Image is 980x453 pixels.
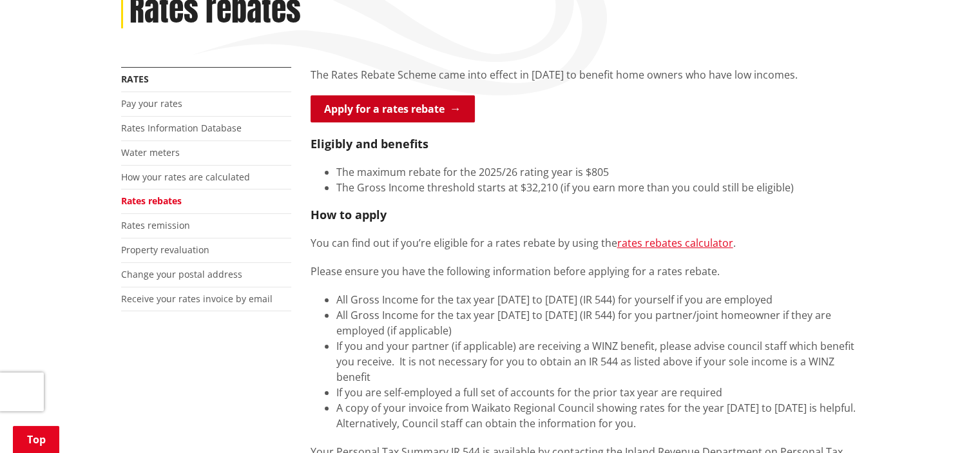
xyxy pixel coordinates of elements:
[311,67,860,82] p: The Rates Rebate Scheme came into effect in [DATE] to benefit home owners who have low incomes.
[311,235,860,251] p: You can find out if you’re eligible for a rates rebate by using the .
[336,338,860,385] li: If you and your partner (if applicable) are receiving a WINZ benefit, please advise council staff...
[121,122,242,134] a: Rates Information Database
[121,219,190,231] a: Rates remission
[121,195,182,207] a: Rates rebates
[121,97,182,110] a: Pay your rates
[311,264,860,279] p: Please ensure you have the following information before applying for a rates rebate.
[121,268,242,280] a: Change your postal address
[336,307,860,338] li: All Gross Income for the tax year [DATE] to [DATE] (IR 544) for you partner/joint homeowner if th...
[311,95,475,122] a: Apply for a rates rebate
[121,171,250,183] a: How your rates are calculated
[121,244,209,256] a: Property revaluation
[921,399,967,445] iframe: Messenger Launcher
[336,385,860,400] li: If you are self-employed a full set of accounts for the prior tax year are required
[13,426,59,453] a: Top
[336,180,860,195] li: The Gross Income threshold starts at $32,210 (if you earn more than you could still be eligible)
[311,207,387,222] strong: How to apply
[336,400,860,431] li: A copy of your invoice from Waikato Regional Council showing rates for the year [DATE] to [DATE] ...
[311,136,428,151] strong: Eligibly and benefits
[121,146,180,159] a: Water meters
[617,236,733,250] a: rates rebates calculator
[121,73,149,85] a: Rates
[121,293,273,305] a: Receive your rates invoice by email
[336,164,860,180] li: The maximum rebate for the 2025/26 rating year is $805
[336,292,860,307] li: All Gross Income for the tax year [DATE] to [DATE] (IR 544) for yourself if you are employed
